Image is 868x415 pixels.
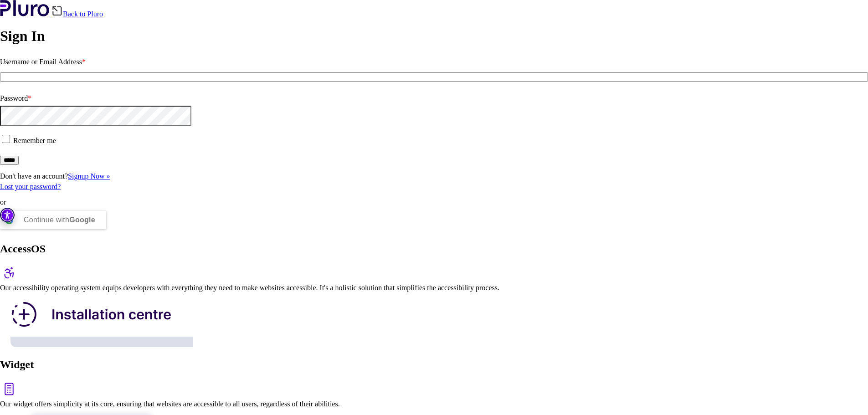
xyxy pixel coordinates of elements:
[68,172,110,180] a: Signup Now »
[51,5,63,16] img: Back icon
[69,216,95,224] b: Google
[51,10,103,18] a: Back to Pluro
[2,135,10,143] input: Remember me
[24,211,95,229] div: Continue with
